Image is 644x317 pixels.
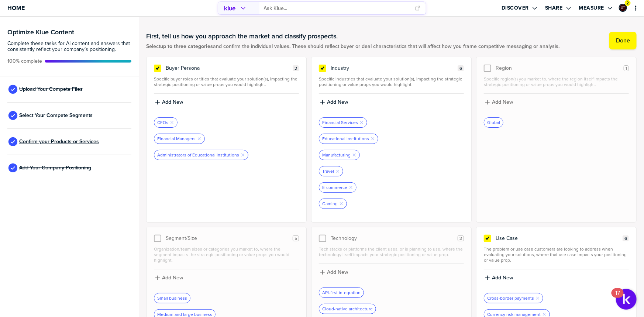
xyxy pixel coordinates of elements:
[170,120,174,125] button: Remove Tag
[579,5,605,11] label: Measure
[459,66,462,71] span: 6
[19,86,83,92] span: Upload Your Compete Files
[146,44,559,49] span: Select and confirm the individual values. These should reflect buyer or deal characteristics that...
[19,113,93,118] span: Select Your Compete Segments
[162,99,183,106] label: Add New
[496,235,518,241] span: Use Case
[331,65,349,71] span: Industry
[619,4,627,12] div: Graham Tutti
[7,41,131,52] span: Complete these tasks for AI content and answers that consistently reflect your company’s position...
[295,236,297,241] span: 5
[484,98,629,106] button: Add New
[19,165,91,171] span: Add Your Company Positioning
[620,4,626,11] img: ee1355cada6433fc92aa15fbfe4afd43-sml.png
[542,312,547,317] button: Remove Tag
[484,76,629,87] span: Specific region(s) you market to, where the region itself impacts the strategic positioning or va...
[7,29,131,35] h3: Optimize Klue Content
[327,269,348,276] label: Add New
[484,247,629,263] span: The problem or use case customers are looking to address when evaluating your solutions, where th...
[7,5,25,11] span: Home
[319,76,464,87] span: Specific industries that evaluate your solution(s), impacting the strategic positioning or value ...
[264,2,411,14] input: Ask Klue...
[535,296,540,300] button: Remove Tag
[618,3,628,13] a: Edit Profile
[484,274,629,282] button: Add New
[616,289,637,310] button: Open Resource Center, 17 new notifications
[616,37,630,44] label: Done
[627,0,629,6] span: 2
[19,139,99,145] span: Confirm your Products or Services
[197,137,202,141] button: Remove Tag
[162,275,183,281] label: Add New
[349,185,353,190] button: Remove Tag
[502,5,529,11] label: Discover
[545,5,563,11] label: Share
[492,275,513,281] label: Add New
[359,120,364,125] button: Remove Tag
[624,236,627,241] span: 6
[331,235,357,241] span: Technology
[626,66,627,71] span: 1
[295,66,297,71] span: 3
[154,247,299,263] span: Organization/team sizes or categories you market to, where the segment impacts the strategic posi...
[154,274,299,282] button: Add New
[154,76,299,87] span: Specific buyer roles or titles that evaluate your solution(s), impacting the strategic positionin...
[319,98,464,106] button: Add New
[335,169,340,173] button: Remove Tag
[319,247,464,258] span: Tech stacks or platforms the client uses, or is planning to use, where the technology itself impa...
[352,153,357,157] button: Remove Tag
[492,99,513,106] label: Add New
[241,153,245,157] button: Remove Tag
[154,98,299,106] button: Add New
[166,235,197,241] span: Segment/Size
[146,32,559,41] h1: First, tell us how you approach the market and classify prospects.
[339,201,344,206] button: Remove Tag
[371,137,375,141] button: Remove Tag
[166,65,200,71] span: Buyer Persona
[327,99,348,106] label: Add New
[459,236,462,241] span: 3
[496,65,512,71] span: Region
[160,42,213,50] strong: up to three categories
[609,32,637,49] button: Done
[7,58,42,64] span: Active
[615,293,620,303] div: 17
[319,268,464,276] button: Add New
